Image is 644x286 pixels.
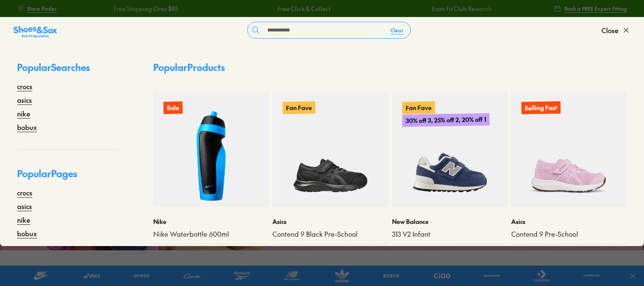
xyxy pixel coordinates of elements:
[112,4,176,13] a: Free Shipping Over $85
[17,81,32,91] a: crocs
[392,229,508,239] a: 313 V2 Infant
[402,101,435,114] p: Fan Fave
[17,95,32,105] a: asics
[601,21,630,40] button: Close
[275,4,328,13] a: Free Click & Collect
[153,217,269,226] p: Nike
[272,229,388,239] a: Contend 9 Black Pre-School
[153,91,269,207] a: Sale
[601,25,618,35] span: Close
[392,91,508,207] a: Fan Fave30% off 3, 25% off 2, 20% off 1
[17,60,119,81] p: Popular Searches
[17,122,37,132] a: bobux
[17,187,32,198] a: crocs
[564,5,627,12] span: Book a FREE Expert Fitting
[430,4,489,13] a: Earn Fit Club Rewards
[14,23,57,37] a: Shoes &amp; Sox
[402,113,489,127] p: 30% off 3, 25% off 2, 20% off 1
[163,102,183,114] p: Sale
[272,91,388,207] a: Fan Fave
[511,91,627,207] a: Selling Fast
[153,229,269,239] a: Nike Waterbottle 600ml
[17,228,37,238] a: bobux
[272,217,388,226] p: Asics
[17,167,119,187] p: Popular Pages
[14,25,57,39] img: SNS_Logo_Responsive.svg
[511,217,627,226] p: Asics
[392,217,508,226] p: New Balance
[17,1,57,16] a: Store Finder
[384,23,410,38] button: Clear
[17,215,30,225] a: nike
[521,101,561,114] p: Selling Fast
[511,229,627,239] a: Contend 9 Pre-School
[27,5,57,12] span: Store Finder
[153,60,225,74] p: Popular Products
[17,108,30,119] a: nike
[17,201,32,211] a: asics
[283,101,315,114] p: Fan Fave
[554,1,627,16] a: Book a FREE Expert Fitting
